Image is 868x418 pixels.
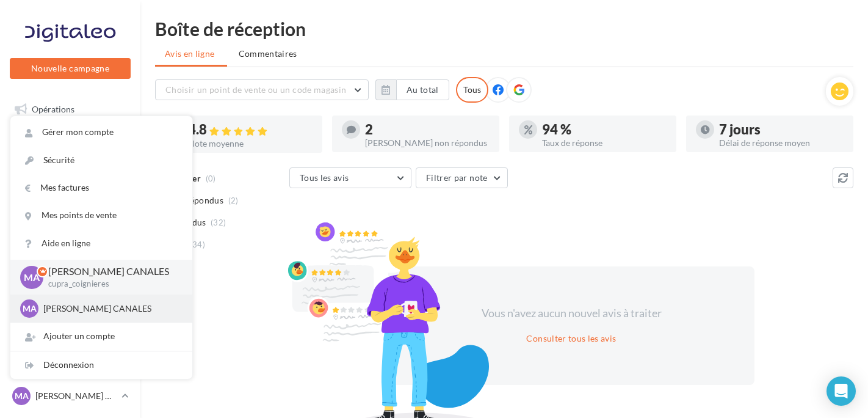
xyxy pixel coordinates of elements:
span: MA [23,302,37,315]
p: [PERSON_NAME] CANALES [43,302,178,315]
div: Vous n'avez aucun nouvel avis à traiter [466,306,676,321]
div: 4.8 [188,123,313,137]
div: Déconnexion [10,351,192,379]
a: Contacts [7,219,133,245]
div: 94 % [542,123,667,136]
span: MA [24,270,40,284]
div: Boîte de réception [155,20,853,38]
a: MA [PERSON_NAME] CANALES [10,384,131,408]
span: Opérations [32,104,74,114]
div: 7 jours [719,123,844,136]
a: Visibilité en ligne [7,158,133,184]
button: Tous les avis [289,167,411,188]
a: Mes points de vente [10,202,192,229]
button: Au total [375,79,449,100]
span: Non répondus [167,194,223,207]
button: Consulter tous les avis [521,331,621,346]
div: 2 [365,123,490,136]
div: Open Intercom Messenger [826,376,856,406]
a: PLV et print personnalisable [7,310,133,346]
div: Délai de réponse moyen [719,139,844,147]
div: [PERSON_NAME] non répondus [365,139,490,147]
span: MA [15,390,29,402]
a: Aide en ligne [10,230,192,257]
div: Tous [456,77,488,103]
div: Ajouter un compte [10,323,192,350]
div: Note moyenne [188,139,313,148]
button: Au total [396,79,449,100]
a: Campagnes DataOnDemand [7,351,133,387]
p: cupra_coignieres [48,279,173,290]
span: (34) [190,240,205,249]
div: Taux de réponse [542,139,667,147]
button: Nouvelle campagne [10,58,131,79]
a: Opérations [7,97,133,122]
a: Mes factures [10,174,192,202]
span: (2) [228,196,239,205]
a: Boîte de réception [7,127,133,153]
p: [PERSON_NAME] CANALES [35,390,117,402]
a: Médiathèque [7,249,133,275]
p: [PERSON_NAME] CANALES [48,265,173,279]
span: Commentaires [239,48,297,60]
button: Choisir un point de vente ou un code magasin [155,79,369,100]
span: Choisir un point de vente ou un code magasin [165,84,346,95]
a: Calendrier [7,280,133,306]
a: Gérer mon compte [10,119,192,146]
span: Tous les avis [300,172,349,183]
a: Campagnes [7,189,133,215]
a: Sécurité [10,147,192,174]
span: (32) [211,218,226,227]
button: Filtrer par note [416,167,508,188]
